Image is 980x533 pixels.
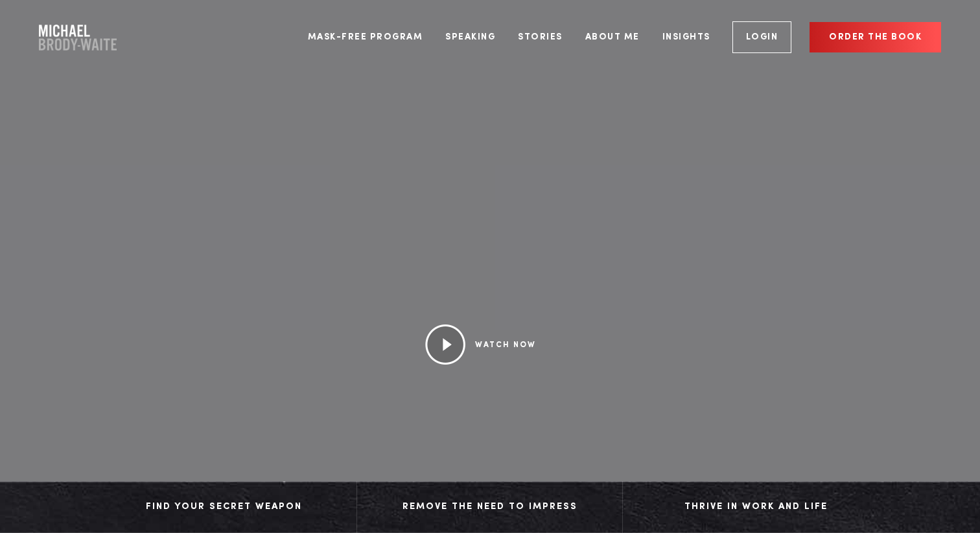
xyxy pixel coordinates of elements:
[298,13,433,62] a: Mask-Free Program
[732,21,792,53] a: Login
[436,13,505,62] a: Speaking
[475,341,536,349] a: WATCH NOW
[576,13,649,62] a: About Me
[636,497,876,517] div: Thrive in Work and Life
[39,25,117,51] a: Company Logo Company Logo
[370,497,609,517] div: Remove The Need to Impress
[508,13,572,62] a: Stories
[810,22,941,52] a: Order the book
[653,13,720,62] a: Insights
[104,497,344,517] div: Find Your Secret Weapon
